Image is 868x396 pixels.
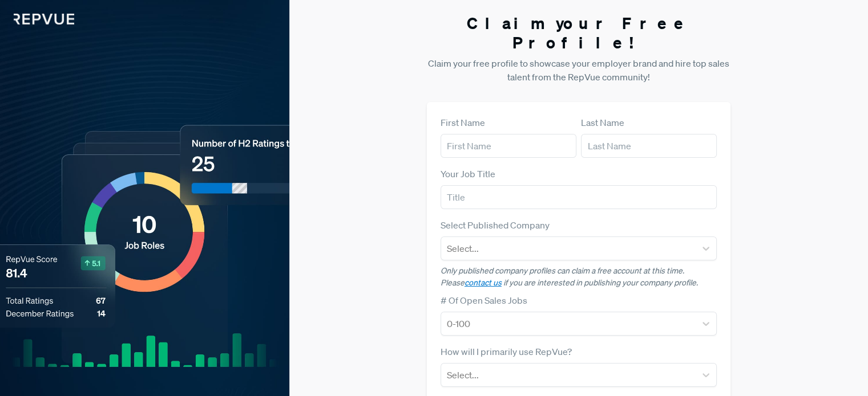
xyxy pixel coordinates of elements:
[441,116,485,129] label: First Name
[441,265,717,289] p: Only published company profiles can claim a free account at this time. Please if you are interest...
[427,56,730,84] p: Claim your free profile to showcase your employer brand and hire top sales talent from the RepVue...
[427,14,730,52] h3: Claim your Free Profile!
[441,293,527,307] label: # Of Open Sales Jobs
[441,134,576,158] input: First Name
[441,167,495,181] label: Your Job Title
[441,345,572,358] label: How will I primarily use RepVue?
[441,185,717,209] input: Title
[465,277,502,288] a: contact us
[581,134,717,158] input: Last Name
[441,218,550,232] label: Select Published Company
[581,116,624,129] label: Last Name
